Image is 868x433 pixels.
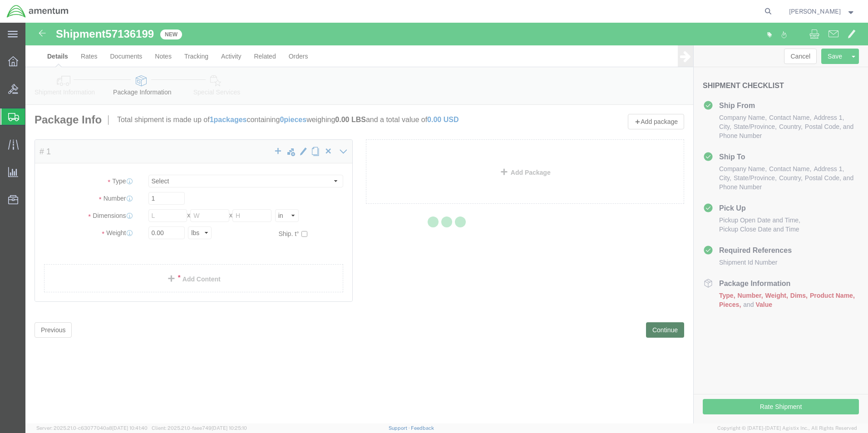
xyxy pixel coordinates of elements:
[36,425,148,431] span: Server: 2025.21.0-c63077040a8
[6,5,69,18] img: logo
[212,425,247,431] span: [DATE] 10:25:10
[411,425,434,431] a: Feedback
[789,6,856,17] button: [PERSON_NAME]
[389,425,411,431] a: Support
[112,425,148,431] span: [DATE] 10:41:40
[152,425,247,431] span: Client: 2025.21.0-faee749
[717,424,857,432] span: Copyright © [DATE]-[DATE] Agistix Inc., All Rights Reserved
[789,6,841,16] span: Marie Morrell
